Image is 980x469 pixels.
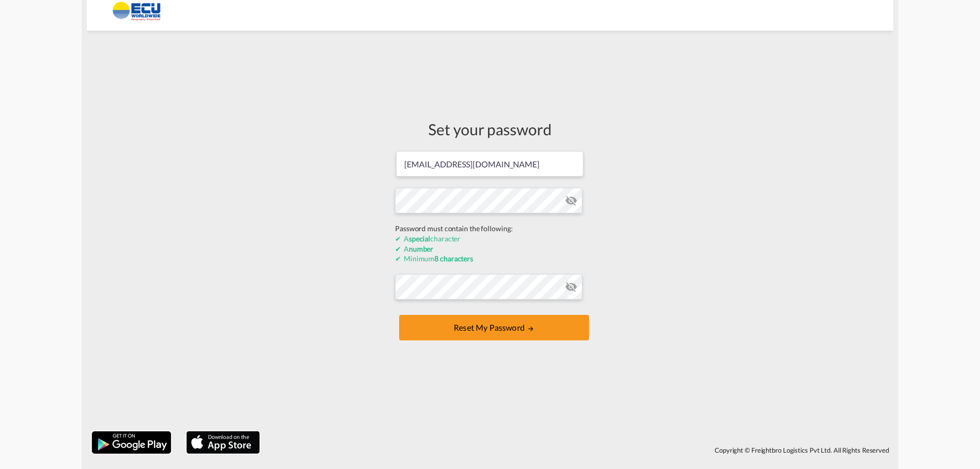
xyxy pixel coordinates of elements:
[409,234,430,243] b: special
[395,224,585,234] div: Password must contain the following:
[395,254,585,264] div: Minimum
[91,430,172,455] img: google.png
[395,244,585,254] div: A
[565,281,577,293] md-icon: icon-eye-off
[185,430,261,455] img: apple.png
[565,194,577,207] md-icon: icon-eye-off
[395,234,585,244] div: A character
[396,151,583,177] input: Email address
[265,441,893,459] div: Copyright © Freightbro Logistics Pvt Ltd. All Rights Reserved
[409,244,433,253] b: number
[395,118,585,140] div: Set your password
[434,254,473,263] b: 8 characters
[399,315,589,340] button: UPDATE MY PASSWORD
